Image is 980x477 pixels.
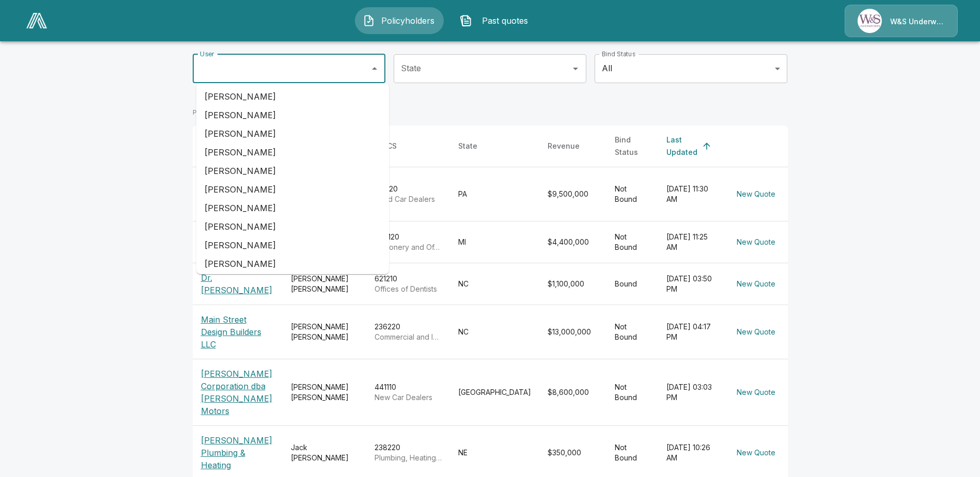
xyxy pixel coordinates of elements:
td: $4,400,000 [539,221,606,263]
td: Not Bound [606,305,658,359]
p: [PERSON_NAME] Plumbing & Heating [201,434,274,471]
th: Bind Status [606,125,658,167]
div: 238220 [375,442,442,463]
div: Jack [PERSON_NAME] [291,442,358,463]
div: All [595,54,787,83]
img: Past quotes Icon [460,14,472,27]
td: Not Bound [606,359,658,425]
td: $1,100,000 [539,263,606,305]
td: [DATE] 03:03 PM [658,359,724,425]
td: $8,600,000 [539,359,606,425]
p: Main Street Design Builders LLC [201,313,274,351]
li: [PERSON_NAME] [196,236,389,255]
div: 236220 [375,322,442,342]
div: 424120 [375,232,442,252]
td: Not Bound [606,221,658,263]
p: Plumbing, Heating, and Air-Conditioning Contractors [375,453,442,463]
td: PA [450,167,539,221]
td: NC [450,263,539,305]
li: [PERSON_NAME] [196,255,389,273]
td: [DATE] 11:30 AM [658,167,724,221]
p: Commercial and Institutional Building Construction [375,332,442,342]
td: [DATE] 03:50 PM [658,263,724,305]
td: $9,500,000 [539,167,606,221]
td: $13,000,000 [539,305,606,359]
td: [GEOGRAPHIC_DATA] [450,359,539,425]
li: [PERSON_NAME] [196,273,389,292]
p: Stationery and Office Supplies Merchant Wholesalers [375,242,442,252]
button: New Quote [733,185,780,204]
li: [PERSON_NAME] [196,199,389,217]
p: Offices of Dentists [375,284,442,294]
div: [PERSON_NAME] [PERSON_NAME] [291,382,358,403]
img: Policyholders Icon [363,14,375,27]
p: New Car Dealers [375,392,442,403]
div: [PERSON_NAME] [PERSON_NAME] [291,274,358,294]
div: Last Updated [666,134,697,158]
p: Used Car Dealers [375,194,442,204]
li: [PERSON_NAME] [196,87,389,106]
button: Policyholders IconPolicyholders [355,7,444,34]
div: 441110 [375,382,442,403]
li: [PERSON_NAME] [196,180,389,199]
div: [PERSON_NAME] [PERSON_NAME] [291,322,358,342]
div: Revenue [548,140,580,152]
button: New Quote [733,233,780,252]
button: New Quote [733,275,780,294]
li: [PERSON_NAME] [196,106,389,124]
td: Bound [606,263,658,305]
p: POLICYHOLDERS [193,108,788,117]
td: [DATE] 11:25 AM [658,221,724,263]
p: Dr. [PERSON_NAME] [201,272,274,296]
td: NC [450,305,539,359]
td: Not Bound [606,167,658,221]
li: [PERSON_NAME] [196,143,389,162]
button: Open [568,61,583,76]
p: [PERSON_NAME] Corporation dba [PERSON_NAME] Motors [201,368,274,417]
button: Close [367,61,382,76]
span: Policyholders [379,14,436,27]
span: Past quotes [476,14,533,27]
button: New Quote [733,323,780,342]
td: MI [450,221,539,263]
label: Bind Status [602,50,635,58]
td: [DATE] 04:17 PM [658,305,724,359]
label: User [200,50,214,58]
div: State [458,140,477,152]
img: AA Logo [26,13,47,28]
div: 441120 [375,184,442,204]
li: [PERSON_NAME] [196,124,389,143]
li: [PERSON_NAME] [196,162,389,180]
button: New Quote [733,383,780,402]
div: 621210 [375,274,442,294]
li: [PERSON_NAME] [196,217,389,236]
button: Past quotes IconPast quotes [452,7,541,34]
button: New Quote [733,443,780,463]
